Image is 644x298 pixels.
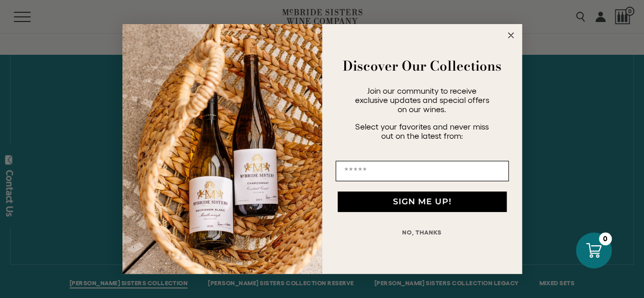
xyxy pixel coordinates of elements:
span: Select your favorites and never miss out on the latest from: [355,122,489,140]
strong: Discover Our Collections [343,56,502,76]
button: SIGN ME UP! [338,191,507,212]
button: Close dialog [505,29,517,41]
div: 0 [599,232,612,245]
span: Join our community to receive exclusive updates and special offers on our wines. [355,86,489,114]
img: 42653730-7e35-4af7-a99d-12bf478283cf.jpeg [122,24,322,274]
button: NO, THANKS [336,222,509,243]
input: Email [336,161,509,181]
